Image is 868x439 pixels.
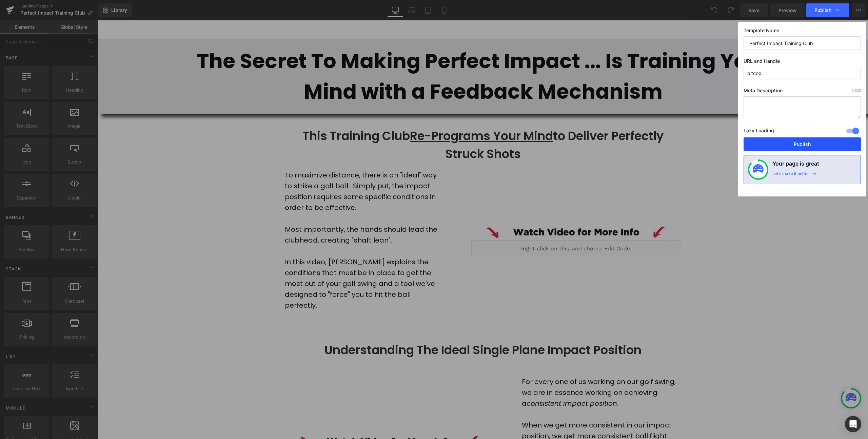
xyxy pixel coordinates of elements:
[187,204,346,225] div: Most importantly, the hands should lead the clubhead, creating "shaft lean".
[814,7,831,13] span: Publish
[744,27,861,36] label: Template Name
[429,378,519,388] i: consistent impact position
[187,321,584,339] h4: Understanding The Ideal Single Plane Impact Position
[753,164,764,175] img: onboarding-status.svg
[187,107,584,142] h4: This Training Club to Deliver Perfectly Struck Shots
[744,58,861,67] label: URL and Handle
[744,88,861,96] label: Meta Description
[772,159,819,171] h4: Your page is great
[424,356,583,388] p: For every one of us working on our golf swing, we are in essence working on achieving a .
[187,149,346,193] div: To maximize distance, there is an "ideal" way to strike a golf ball. Simply put, the impact posit...
[845,416,861,432] div: Open Intercom Messenger
[744,126,774,137] label: Lazy Loading
[424,399,583,432] p: When we get more consistent in our impact position, we get more consistent ball flight results an...
[744,137,861,151] button: Publish
[312,107,455,124] u: Re-Programs Your Mind
[851,88,861,92] span: /320
[99,26,671,85] strong: The Secret To Making Perfect Impact ... Is Training Your Mind with a Feedback Mechanism
[851,88,853,92] span: 0
[772,171,809,180] div: Let’s make it better
[187,236,346,290] div: In this video, [PERSON_NAME] explains the conditions that must be in place to get the most out of...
